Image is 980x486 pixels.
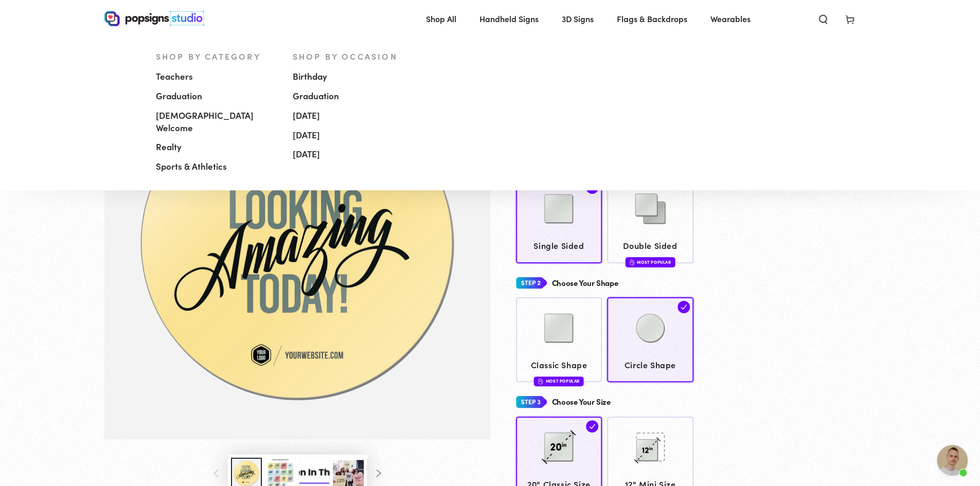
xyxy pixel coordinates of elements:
span: Realty [156,141,182,153]
span: [DATE] [293,129,320,141]
button: Slide left [205,462,228,485]
img: fire.svg [538,377,543,385]
h4: Choose Your Size [552,398,611,406]
div: Most Popular [625,257,675,267]
a: Teachers [156,67,277,86]
span: Single Sided [521,238,597,253]
span: Shop by Occasion [293,50,398,62]
span: Shop All [426,11,456,26]
a: Shop by Occasion [293,50,414,62]
img: Classic Shape [533,302,584,354]
span: Handheld Signs [479,11,539,26]
a: Double Sided Double Sided Most Popular [607,178,693,263]
a: 3D Signs [554,5,601,32]
span: Sports & Athletics [156,160,227,173]
span: Teachers [156,70,193,83]
a: Flags & Backdrops [609,5,695,32]
img: 20 [533,421,584,473]
span: Flags & Backdrops [617,11,687,26]
div: Most Popular [534,376,584,386]
a: Classic Shape Classic Shape Most Popular [516,297,602,382]
img: Circle Shape [625,302,676,354]
img: Step 2 [516,274,547,293]
h4: Choose Your Shape [552,279,618,287]
a: Graduation [156,86,277,106]
a: Shop All [418,5,464,32]
img: Step 3 [516,392,547,411]
img: check.svg [678,301,690,313]
img: Single Sided [533,183,584,235]
span: Birthday [293,70,327,83]
span: Wearables [710,11,751,26]
a: [DATE] [293,106,414,125]
summary: Search our site [810,7,836,30]
a: Single Sided Single Sided [516,178,602,263]
a: Open chat [937,445,968,476]
img: Double Sided [625,183,676,235]
img: Popsigns Studio [104,11,204,26]
span: 3D Signs [562,11,594,26]
img: 12 [625,421,676,473]
a: [DATE] [293,145,414,164]
a: Graduation [293,86,414,106]
a: Circle Shape Circle Shape [607,297,693,382]
span: Graduation [293,90,339,102]
a: [DEMOGRAPHIC_DATA] Welcome [156,106,277,138]
span: Shop by Category [156,50,261,62]
a: Realty [156,137,277,157]
button: Slide right [367,462,389,485]
a: Sports & Athletics [156,157,277,176]
a: Handheld Signs [472,5,546,32]
span: [DEMOGRAPHIC_DATA] Welcome [156,110,277,134]
img: fire.svg [629,259,634,266]
a: [DATE] [293,125,414,145]
a: Shop by Category [156,50,277,62]
span: Double Sided [612,238,689,253]
img: Classic Popsigns [104,49,490,439]
a: Wearables [703,5,758,32]
span: Graduation [156,90,202,102]
span: [DATE] [293,110,320,122]
span: [DATE] [293,148,320,160]
img: check.svg [586,420,598,433]
span: Classic Shape [521,357,597,372]
span: Circle Shape [612,357,689,372]
a: Birthday [293,67,414,86]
